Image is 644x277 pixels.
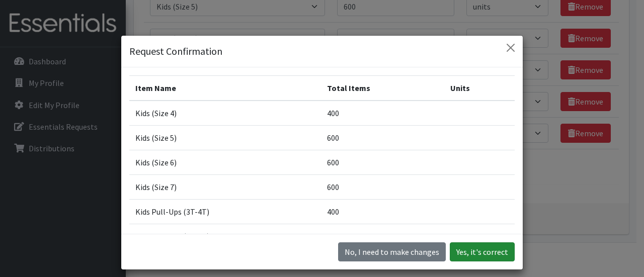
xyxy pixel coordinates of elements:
button: Close [503,40,519,56]
td: Kids (Size 6) [129,150,321,175]
th: Item Name [129,76,321,101]
td: Kids (Size 7) [129,175,321,200]
td: 600 [321,150,444,175]
h5: Request Confirmation [129,44,222,59]
td: 400 [321,224,444,249]
td: Kids Pull-Ups (4T-5T) [129,224,321,249]
th: Total Items [321,76,444,101]
td: Kids Pull-Ups (3T-4T) [129,200,321,224]
td: Kids (Size 4) [129,101,321,126]
td: 600 [321,126,444,150]
td: 600 [321,175,444,200]
button: No I need to make changes [338,242,446,261]
td: Kids (Size 5) [129,126,321,150]
td: 400 [321,101,444,126]
th: Units [444,76,515,101]
button: Yes, it's correct [450,242,515,261]
td: 400 [321,200,444,224]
